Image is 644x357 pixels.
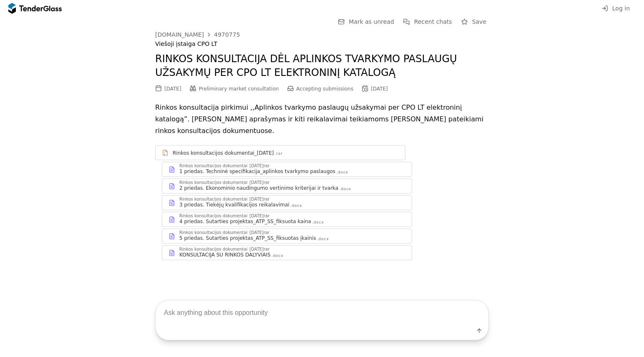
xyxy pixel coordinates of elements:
[162,212,412,227] a: Rinkos konsultacijos dokumentai_[DATE]rar4 priedas. Sutarties projektas_ATP_SS_fiksuota kaina.docx
[173,150,274,156] div: Rinkos konsultacijos dokumentai_[DATE]
[179,214,269,218] div: Rinkos konsultacijos dokumentai_[DATE]rar
[459,17,489,27] button: Save
[162,229,412,244] a: Rinkos konsultacijos dokumentai_[DATE]rar5 priedas. Sutarties projektas_ATP_SS_fiksuotas įkainis....
[155,102,489,137] p: Rinkos konsultacija pirkimui ,,Aplinkos tvarkymo paslaugų užsakymai per CPO LT elektroninį katalo...
[371,86,388,92] div: [DATE]
[162,162,412,177] a: Rinkos konsultacijos dokumentai_[DATE]rar1 priedas. Techninė specifikacija_aplinkos tvarkymo pasl...
[179,218,311,225] div: 4 priedas. Sutarties projektas_ATP_SS_fiksuota kaina
[179,251,271,258] div: KONSULTACIJA SU RINKOS DALYVIAIS
[155,145,405,160] a: Rinkos konsultacijos dokumentai_[DATE].rar
[179,168,335,175] div: 1 priedas. Techninė specifikacija_aplinkos tvarkymo paslaugos
[214,32,240,38] div: 4970775
[155,32,204,38] div: [DOMAIN_NAME]
[272,253,284,259] div: .docx
[179,247,269,251] div: Rinkos konsultacijos dokumentai_[DATE]rar
[179,164,269,168] div: Rinkos konsultacijos dokumentai_[DATE]rar
[414,18,452,25] span: Recent chats
[401,17,455,27] button: Recent chats
[162,178,412,194] a: Rinkos konsultacijos dokumentai_[DATE]rar2 priedas. Ekonominio naudingumo vertinimo kriterijai ir...
[335,17,397,27] button: Mark as unread
[179,181,269,185] div: Rinkos konsultacijos dokumentai_[DATE]rar
[179,197,269,201] div: Rinkos konsultacijos dokumentai_[DATE]rar
[164,86,181,92] div: [DATE]
[199,86,279,92] span: Preliminary market consultation
[179,201,289,208] div: 3 priedas. Tiekėjų kvalifikacijos reikalavimai
[179,235,316,241] div: 5 priedas. Sutarties projektas_ATP_SS_fiksuotas įkainis
[162,195,412,210] a: Rinkos konsultacijos dokumentai_[DATE]rar3 priedas. Tiekėjų kvalifikacijos reikalavimai.docx
[296,86,353,92] span: Accepting submissions
[317,236,329,242] div: .docx
[612,5,630,12] span: Log in
[599,3,632,14] button: Log in
[290,203,302,209] div: .docx
[336,170,348,175] div: .docx
[312,220,324,225] div: .docx
[472,18,486,25] span: Save
[274,151,282,156] div: .rar
[339,186,351,192] div: .docx
[155,52,489,80] h2: RINKOS KONSULTACIJA DĖL APLINKOS TVARKYMO PASLAUGŲ UŽSAKYMŲ PER CPO LT ELEKTRONINĮ KATALOGĄ
[349,18,394,25] span: Mark as unread
[162,245,412,260] a: Rinkos konsultacijos dokumentai_[DATE]rarKONSULTACIJA SU RINKOS DALYVIAIS.docx
[155,31,240,38] a: [DOMAIN_NAME]4970775
[179,231,269,235] div: Rinkos konsultacijos dokumentai_[DATE]rar
[155,40,489,48] div: Viešoji įstaiga CPO LT
[179,185,338,191] div: 2 priedas. Ekonominio naudingumo vertinimo kriterijai ir tvarka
